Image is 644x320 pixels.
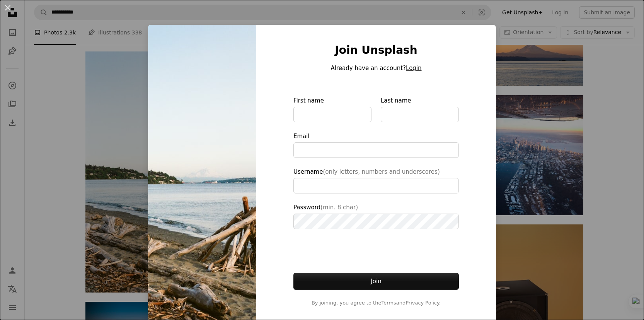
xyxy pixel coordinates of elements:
p: Already have an account? [293,63,459,73]
a: Terms [381,300,396,306]
button: Join [293,273,459,290]
span: By joining, you agree to the and . [293,299,459,307]
label: First name [293,96,371,122]
h1: Join Unsplash [293,43,459,57]
a: Privacy Policy [405,300,439,306]
span: (min. 8 char) [320,204,358,211]
input: Last name [381,107,459,122]
label: Username [293,167,459,193]
input: Password(min. 8 char) [293,214,459,229]
input: Username(only letters, numbers and underscores) [293,178,459,193]
input: Email [293,142,459,158]
span: (only letters, numbers and underscores) [323,168,440,175]
input: First name [293,107,371,122]
label: Last name [381,96,459,122]
label: Email [293,132,459,158]
label: Password [293,203,459,229]
button: Login [406,63,421,73]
